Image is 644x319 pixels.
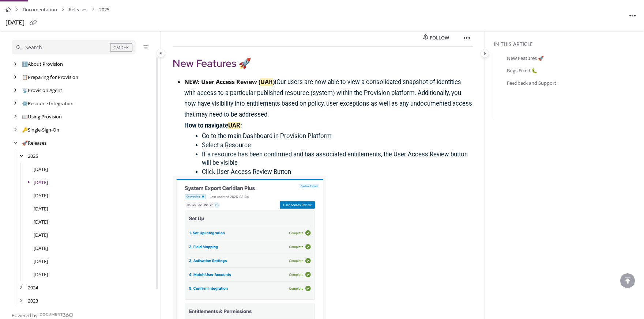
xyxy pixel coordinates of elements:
div: [DATE] [5,18,25,28]
a: September 2025 [34,166,48,173]
button: Article more options [627,10,639,21]
mark: UAR [260,78,273,86]
span: ℹ️ [22,61,28,67]
a: Documentation [23,4,57,15]
a: May 2025 [34,218,48,225]
a: 2025 [28,152,38,160]
span: 🚀 [22,140,28,146]
a: New Features 🚀 [507,54,544,62]
div: In this article [494,40,641,48]
img: Document360 [39,313,74,317]
a: About Provision [22,60,63,68]
div: arrow [18,153,25,160]
mark: UAR [228,122,240,129]
div: arrow [12,126,19,133]
div: arrow [12,113,19,120]
strong: How to navigate : [184,122,242,129]
a: Single-Sign-On [22,126,59,133]
span: Powered by [12,312,38,319]
a: 2023 [28,297,38,304]
a: April 2025 [34,231,48,239]
a: Bugs Fixed 🐛 [507,67,537,74]
strong: User Access Review ( )! [201,78,276,86]
span: 🔑 [22,126,28,133]
button: Category toggle [481,49,489,58]
button: Follow [417,32,455,43]
a: Preparing for Provision [22,73,78,81]
div: Search [25,43,42,52]
strong: NEW: [184,78,200,86]
h2: New Features 🚀 [173,56,473,71]
a: January 2025 [34,271,48,278]
div: scroll to top [620,273,635,288]
a: Provision Agent [22,87,62,94]
div: arrow [12,74,19,81]
span: Go to the main Dashboard in Provision Platform [202,133,332,140]
a: July 2025 [34,192,48,199]
a: Home [5,4,11,15]
span: ⚙️ [22,100,28,107]
div: CMD+K [110,43,132,52]
a: Releases [69,4,87,15]
div: arrow [12,61,19,68]
button: Search [12,40,136,54]
button: Category toggle [157,49,165,57]
a: Releases [22,139,46,147]
a: Powered by Document360 - opens in a new tab [12,310,74,319]
div: arrow [18,284,25,291]
a: 2024 [28,284,38,291]
a: Resource Integration [22,100,74,107]
div: arrow [18,297,25,304]
a: June 2025 [34,205,48,212]
div: arrow [12,100,19,107]
span: 2025 [99,4,109,15]
span: 📡 [22,87,28,94]
span: If a resource has been confirmed and has associated entitlements, the User Access Review button w... [202,151,468,166]
a: Using Provision [22,113,62,120]
a: March 2025 [34,244,48,252]
span: 📖 [22,113,28,120]
button: Copy link of [27,17,39,29]
span: 📋 [22,74,28,80]
div: arrow [12,87,19,94]
span: Click User Access Review Button [202,168,291,175]
a: February 2025 [34,258,48,265]
span: Our users are now able to view a consolidated snapshot of identities with access to a particular ... [184,79,472,118]
a: August 2025 [34,179,48,186]
div: arrow [12,140,19,147]
button: Article more options [461,32,473,43]
span: Select a Resource [202,142,251,149]
a: Feedback and Support [507,79,556,87]
button: Filter [142,43,150,52]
